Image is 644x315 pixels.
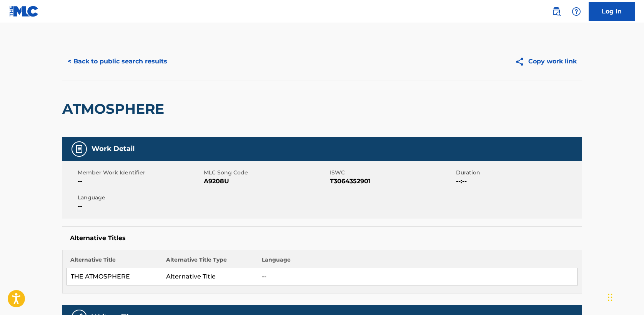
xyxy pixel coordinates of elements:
img: Copy work link [515,57,528,66]
span: --:-- [456,177,580,186]
span: Member Work Identifier [78,169,202,177]
span: -- [78,202,202,211]
img: Work Detail [75,144,84,154]
span: Language [78,194,202,202]
button: Copy work link [509,52,582,71]
th: Alternative Title [67,256,162,268]
img: help [572,7,581,16]
td: -- [258,268,577,285]
a: Log In [589,2,635,21]
span: Duration [456,169,580,177]
h5: Alternative Titles [70,234,574,242]
img: MLC Logo [9,6,39,17]
h2: ATMOSPHERE [62,100,168,118]
div: Help [569,4,584,19]
td: Alternative Title [162,268,258,285]
a: Public Search [549,4,564,19]
span: ISWC [330,169,454,177]
th: Language [258,256,577,268]
iframe: Chat Widget [606,278,644,315]
span: MLC Song Code [204,169,328,177]
img: search [552,7,561,16]
button: < Back to public search results [62,52,173,71]
span: T3064352901 [330,177,454,186]
iframe: Resource Center [622,202,644,264]
span: -- [78,177,202,186]
div: Drag [608,286,612,309]
span: A9208U [204,177,328,186]
td: THE ATMOSPHERE [67,268,162,285]
th: Alternative Title Type [162,256,258,268]
h5: Work Detail [92,144,135,153]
